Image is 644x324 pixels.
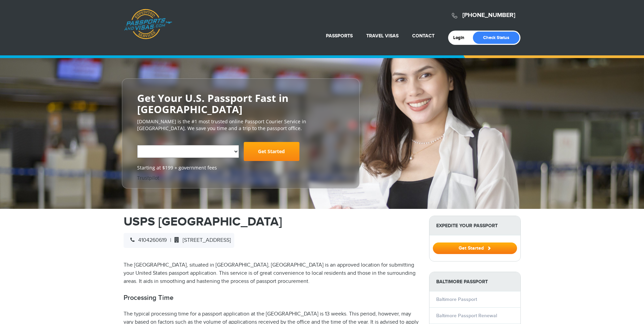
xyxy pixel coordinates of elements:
a: Travel Visas [366,33,399,39]
button: Get Started [433,242,517,254]
a: Baltimore Passport [436,296,477,302]
a: Check Status [473,32,519,44]
span: 4104260619 [127,237,167,244]
h2: Get Your U.S. Passport Fast in [GEOGRAPHIC_DATA] [137,92,344,115]
a: Passports & [DOMAIN_NAME] [124,9,172,39]
p: [DOMAIN_NAME] is the #1 most trusted online Passport Courier Service in [GEOGRAPHIC_DATA]. We sav... [137,118,344,132]
h1: USPS [GEOGRAPHIC_DATA] [124,216,419,228]
span: [STREET_ADDRESS] [171,237,231,244]
a: Baltimore Passport Renewal [436,313,497,319]
a: Login [453,35,469,40]
span: Starting at $199 + government fees [137,164,344,171]
a: Contact [412,33,435,39]
a: Get Started [244,142,299,161]
h2: Processing Time [124,294,419,302]
a: [PHONE_NUMBER] [462,12,515,19]
strong: Baltimore Passport [429,272,520,291]
a: Passports [326,33,353,39]
div: | [124,233,234,248]
p: The [GEOGRAPHIC_DATA], situated in [GEOGRAPHIC_DATA], [GEOGRAPHIC_DATA] is an approved location f... [124,261,419,286]
strong: Expedite Your Passport [429,216,520,235]
a: Trustpilot [137,175,159,181]
a: Get Started [433,245,517,251]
